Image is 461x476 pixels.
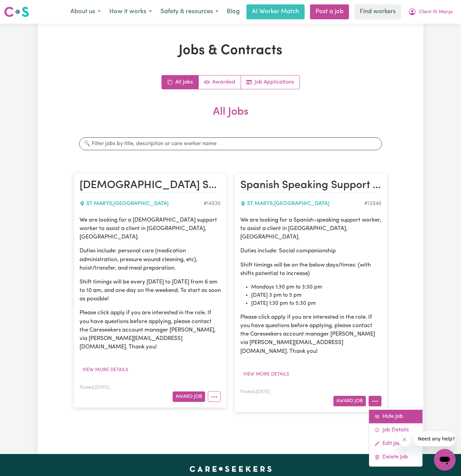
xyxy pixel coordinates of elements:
[369,396,381,406] button: More options
[74,106,387,129] h2: All Jobs
[369,423,422,437] a: Job Details
[251,283,381,291] li: Mondays 1:30 pm to 3:30 pm
[333,396,366,406] button: Award Job
[240,390,270,394] span: Posted: [DATE]
[199,75,241,89] a: Active jobs
[240,216,381,242] p: We are looking for a Spanish-speaking support worker, to assist a client in [GEOGRAPHIC_DATA], [G...
[190,466,272,472] a: Careseekers home page
[240,369,292,380] button: View more details
[404,5,457,19] button: My Account
[240,261,381,278] p: Shift timings will be on the below days/times: (with shifts potential to increase)
[240,200,364,208] div: ST MARYS , [GEOGRAPHIC_DATA]
[310,4,349,19] a: Post a job
[369,450,422,464] a: Delete Job
[364,200,381,208] div: Job ID #13946
[156,5,223,19] button: Safety & resources
[80,179,221,192] h2: Female Support Worker Needed In St Mary's, NSW
[80,200,203,208] div: ST MARYS , [GEOGRAPHIC_DATA]
[398,433,411,446] iframe: Close message
[223,4,244,19] a: Blog
[80,216,221,242] p: We are looking for a [DEMOGRAPHIC_DATA] support worker to assist a client in [GEOGRAPHIC_DATA], [...
[240,179,381,192] h2: Spanish Speaking Support Worker Needed In St Marys, NSW
[74,43,387,59] h1: Jobs & Contracts
[203,200,221,208] div: Job ID #14936
[251,299,381,308] li: [DATE] 1:30 pm to 5:30 pm
[414,431,456,446] iframe: Message from company
[354,4,401,19] a: Find workers
[66,5,105,19] button: About us
[419,8,453,16] span: Client St Marys
[208,391,221,402] button: More options
[105,5,156,19] button: How it works
[240,313,381,356] p: Please click apply if you are interested in the role. If you have questions before applying, plea...
[80,365,131,375] button: View more details
[80,247,221,272] p: Duties include: personal care (medication administration, pressure wound cleaning, etc), hoist/tr...
[434,449,456,471] iframe: Button to launch messaging window
[251,291,381,299] li: [DATE] 3 pm to 5 pm
[80,278,221,303] p: Shift timings will be every [DATE] to [DATE] from 6 am to 10 am, and one day on the weekend. To s...
[173,391,205,402] button: Award Job
[4,4,29,20] a: Careseekers logo
[240,247,381,255] p: Duties include: Social companionship
[369,437,422,450] a: Edit Job
[241,75,300,89] a: Job applications
[369,407,423,467] div: More options
[79,137,382,150] input: 🔍 Filter jobs by title, description or care worker name
[369,410,422,423] a: Hide Job
[162,75,199,89] a: All jobs
[4,6,29,18] img: Careseekers logo
[80,385,109,390] span: Posted: [DATE]
[80,309,221,351] p: Please click apply if you are interested in the role. If you have questions before applying, plea...
[246,4,305,19] a: AI Worker Match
